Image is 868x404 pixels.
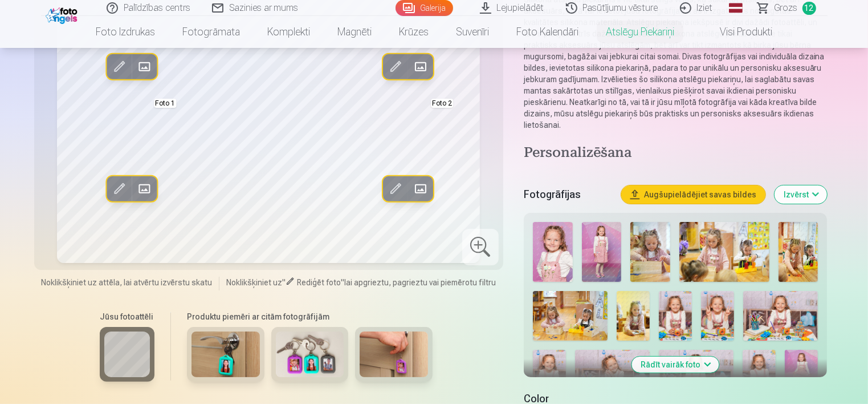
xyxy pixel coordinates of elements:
h6: Jūsu fotoattēli [100,311,154,322]
span: " [282,278,286,287]
span: Grozs [775,1,798,15]
button: Rādīt vairāk foto [632,357,719,373]
a: Suvenīri [442,16,503,48]
h4: Personalizēšana [524,144,828,163]
button: Augšupielādējiet savas bildes [621,185,765,204]
a: Fotogrāmata [169,16,254,48]
span: Noklikšķiniet uz [226,278,282,287]
span: Rediģēt foto [297,278,341,287]
a: Magnēti [324,16,385,48]
span: " [341,278,344,287]
a: Foto izdrukas [82,16,169,48]
h6: Produktu piemēri ar citām fotogrāfijām [182,311,437,322]
button: Izvērst [775,185,827,204]
a: Krūzes [385,16,442,48]
span: lai apgrieztu, pagrieztu vai piemērotu filtru [344,278,496,287]
img: /fa1 [46,5,80,24]
span: 12 [802,2,816,15]
a: Visi produkti [688,16,786,48]
a: Atslēgu piekariņi [592,16,688,48]
span: Noklikšķiniet uz attēla, lai atvērtu izvērstu skatu [41,277,212,288]
h5: Fotogrāfijas [524,187,613,203]
a: Komplekti [254,16,324,48]
a: Foto kalendāri [503,16,592,48]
